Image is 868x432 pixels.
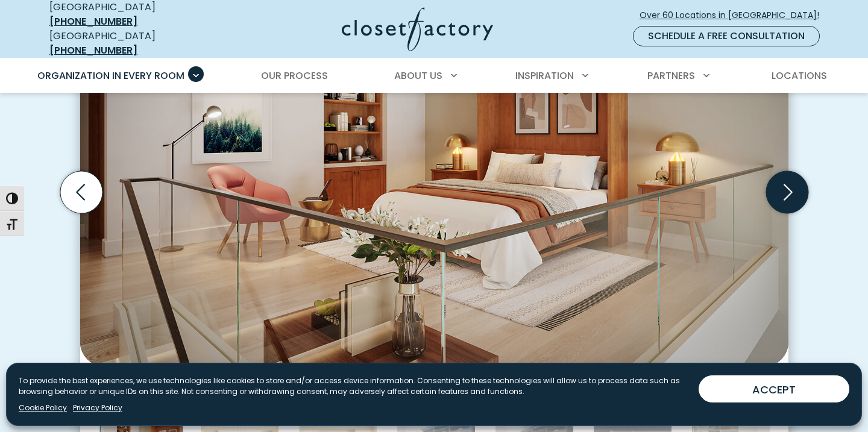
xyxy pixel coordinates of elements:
a: [PHONE_NUMBER] [49,14,137,28]
a: Privacy Policy [73,402,122,413]
button: Previous slide [55,166,107,218]
span: Inspiration [515,69,574,83]
span: Over 60 Locations in [GEOGRAPHIC_DATA]! [640,9,829,22]
nav: Primary Menu [29,59,839,93]
button: Next slide [761,166,813,218]
span: Organization in Every Room [37,69,184,83]
span: Our Process [261,69,328,83]
div: [GEOGRAPHIC_DATA] [49,29,224,58]
a: Cookie Policy [19,402,67,413]
a: Over 60 Locations in [GEOGRAPHIC_DATA]! [639,5,829,26]
a: Schedule a Free Consultation [633,26,820,46]
span: Partners [647,69,695,83]
span: Locations [772,69,827,83]
button: ACCEPT [699,375,849,402]
p: To provide the best experiences, we use technologies like cookies to store and/or access device i... [19,375,689,397]
span: About Us [394,69,442,83]
img: Closet Factory Logo [342,7,493,51]
a: [PHONE_NUMBER] [49,43,137,57]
